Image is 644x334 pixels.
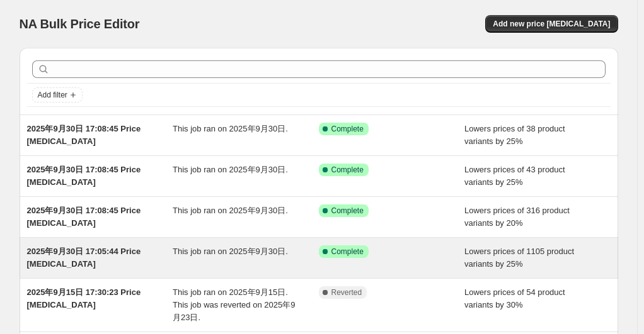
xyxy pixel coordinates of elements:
span: 2025年9月30日 17:08:45 Price [MEDICAL_DATA] [27,165,141,187]
span: Complete [331,247,364,257]
span: Add filter [38,90,67,100]
button: Add new price [MEDICAL_DATA] [485,15,618,33]
span: This job ran on 2025年9月30日. [173,247,288,256]
span: Complete [331,165,364,175]
span: 2025年9月30日 17:08:45 Price [MEDICAL_DATA] [27,124,141,146]
span: This job ran on 2025年9月30日. [173,165,288,174]
span: This job ran on 2025年9月30日. [173,124,288,133]
span: 2025年9月15日 17:30:23 Price [MEDICAL_DATA] [27,287,141,309]
span: Complete [331,124,364,134]
span: Reverted [331,287,362,298]
span: This job ran on 2025年9月15日. This job was reverted on 2025年9月23日. [173,287,295,322]
span: NA Bulk Price Editor [20,17,140,31]
span: Add new price [MEDICAL_DATA] [493,19,610,29]
span: Lowers prices of 1105 product variants by 25% [464,247,574,269]
span: Lowers prices of 43 product variants by 25% [464,165,565,187]
span: This job ran on 2025年9月30日. [173,206,288,215]
span: Complete [331,206,364,216]
span: Lowers prices of 54 product variants by 30% [464,287,565,309]
span: 2025年9月30日 17:05:44 Price [MEDICAL_DATA] [27,247,141,269]
button: Add filter [32,87,83,103]
span: 2025年9月30日 17:08:45 Price [MEDICAL_DATA] [27,206,141,228]
span: Lowers prices of 316 product variants by 20% [464,206,570,228]
span: Lowers prices of 38 product variants by 25% [464,124,565,146]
